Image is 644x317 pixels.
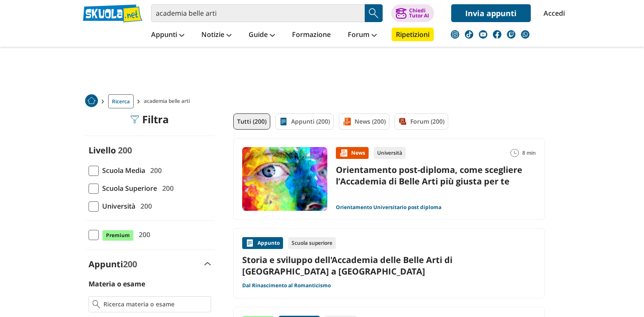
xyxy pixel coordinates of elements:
[336,164,522,187] a: Orientamento post-diploma, come scegliere l’Accademia di Belle Arti più giusta per te
[346,28,379,43] a: Forum
[149,28,186,43] a: Appunti
[507,30,515,39] img: twitch
[409,8,429,18] div: Chiedi Tutor AI
[522,147,536,159] span: 8 min
[242,237,283,249] div: Appunto
[451,4,531,22] a: Invia appunti
[395,113,448,130] a: Forum (200)
[544,4,561,22] a: Accedi
[102,230,134,241] span: Premium
[339,149,348,157] img: News contenuto
[144,94,193,108] span: academia belle arti
[103,300,207,309] input: Ricerca materia o esame
[392,28,434,41] a: Ripetizioni
[521,30,530,39] img: WhatsApp
[108,94,134,108] a: Ricerca
[246,239,254,247] img: Appunti contenuto
[398,117,407,126] img: Forum filtro contenuto
[89,279,145,289] label: Materia o esame
[89,144,116,156] label: Livello
[99,183,157,194] span: Scuola Superiore
[130,113,169,125] div: Filtra
[493,30,501,39] img: facebook
[130,115,139,124] img: Filtra filtri mobile
[288,237,336,249] div: Scuola superiore
[159,183,174,194] span: 200
[246,28,277,43] a: Guide
[242,254,536,277] a: Storia e sviluppo dell'Accademia delle Belle Arti di [GEOGRAPHIC_DATA] a [GEOGRAPHIC_DATA]
[137,201,152,212] span: 200
[343,117,351,126] img: News filtro contenuto
[147,165,162,176] span: 200
[367,7,380,20] img: Cerca appunti, riassunti o versioni
[391,4,434,22] button: ChiediTutor AI
[151,4,365,22] input: Cerca appunti, riassunti o versioni
[242,282,331,289] a: Dal Rinascimento al Romanticismo
[233,113,270,130] a: Tutti (200)
[339,113,389,130] a: News (200)
[365,4,383,22] button: Search Button
[85,94,98,107] img: Home
[135,229,150,240] span: 200
[99,165,145,176] span: Scuola Media
[374,147,406,159] div: Università
[92,300,100,309] img: Ricerca materia o esame
[290,28,333,43] a: Formazione
[118,144,132,156] span: 200
[99,201,135,212] span: Università
[89,258,137,270] label: Appunti
[465,30,473,39] img: tiktok
[199,28,234,43] a: Notizie
[336,204,441,211] a: Orientamento Universitario post diploma
[123,258,137,270] span: 200
[451,30,459,39] img: instagram
[85,94,98,108] a: Home
[242,147,327,211] img: Immagine news
[336,147,369,159] div: News
[510,149,519,157] img: Tempo lettura
[279,117,288,126] img: Appunti filtro contenuto
[204,262,211,266] img: Apri e chiudi sezione
[479,30,487,39] img: youtube
[275,113,334,130] a: Appunti (200)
